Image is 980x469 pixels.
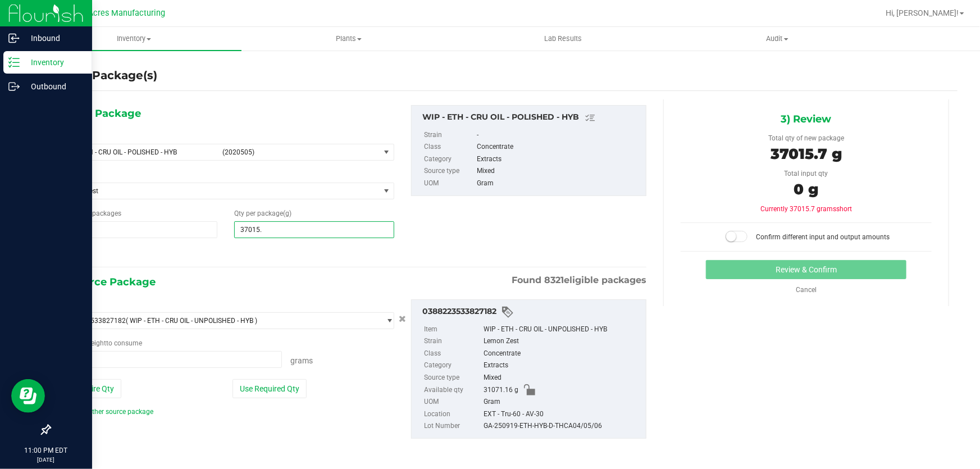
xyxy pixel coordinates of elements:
[484,335,640,348] div: Lemon Zest
[529,34,597,44] span: Lab Results
[456,27,671,51] a: Lab Results
[20,56,87,69] p: Inventory
[222,148,375,156] span: (2020505)
[796,286,817,294] a: Cancel
[477,177,640,190] div: Gram
[760,205,852,213] span: Currently 37015.7 grams
[477,153,640,166] div: Extracts
[484,372,640,384] div: Mixed
[768,134,844,142] span: Total qty of new package
[86,339,106,347] span: weight
[836,205,852,213] span: short
[380,144,394,160] span: select
[8,33,20,44] inline-svg: Inbound
[424,359,481,372] label: Category
[424,408,481,421] label: Location
[424,396,481,408] label: UOM
[27,34,241,44] span: Inventory
[424,177,475,190] label: UOM
[484,348,640,360] div: Concentrate
[886,8,959,17] span: Hi, [PERSON_NAME]!
[424,348,481,360] label: Class
[771,145,842,163] span: 37015.7 g
[477,165,640,177] div: Mixed
[58,274,156,290] span: 2) Source Package
[484,396,640,408] div: Gram
[395,311,409,327] button: Cancel button
[8,57,20,68] inline-svg: Inventory
[20,80,87,93] p: Outbound
[706,260,907,279] button: Review & Confirm
[380,313,394,329] span: select
[794,180,818,198] span: 0 g
[126,317,257,325] span: ( WIP - ETH - CRU OIL - UNPOLISHED - HYB )
[544,275,564,285] span: 8321
[283,210,291,217] span: (g)
[8,81,20,92] inline-svg: Outbound
[5,456,87,464] p: [DATE]
[484,384,518,397] span: 31071.16 g
[424,384,481,397] label: Available qty
[424,153,475,166] label: Category
[380,183,394,199] span: select
[290,356,313,365] span: Grams
[477,141,640,153] div: Concentrate
[11,379,45,413] iframe: Resource center
[670,27,885,51] a: Audit
[424,141,475,153] label: Class
[424,165,475,177] label: Source type
[20,31,87,45] p: Inbound
[424,420,481,432] label: Lot Number
[58,408,153,416] a: Add another source package
[27,27,241,51] a: Inventory
[424,324,481,336] label: Item
[781,111,831,128] span: 3) Review
[756,233,890,241] span: Confirm different input and output amounts
[63,187,363,195] span: Lemon Zest
[424,372,481,384] label: Source type
[512,274,646,287] span: Found eligible packages
[484,324,640,336] div: WIP - ETH - CRU OIL - UNPOLISHED - HYB
[58,352,281,367] input: 0.0000 g
[233,379,307,398] button: Use Required Qty
[424,335,481,348] label: Strain
[484,420,640,432] div: GA-250919-ETH-HYB-D-THCA04/05/06
[784,170,828,177] span: Total input qty
[64,8,165,18] span: Green Acres Manufacturing
[671,34,884,44] span: Audit
[241,27,456,51] a: Plants
[58,222,217,238] input: 1
[424,129,475,142] label: Strain
[422,111,640,125] div: WIP - ETH - CRU OIL - POLISHED - HYB
[484,359,640,372] div: Extracts
[234,210,291,217] span: Qty per package
[58,339,142,347] span: Package to consume
[63,317,126,325] span: 0388223533827182
[63,148,216,156] span: WIP - ETH - CRU OIL - POLISHED - HYB
[49,67,157,84] h4: Create Package(s)
[477,129,640,142] div: -
[5,445,87,456] p: 11:00 PM EDT
[422,306,640,319] div: 0388223533827182
[242,34,455,44] span: Plants
[484,408,640,421] div: EXT - Tru-60 - AV-30
[58,105,141,122] span: 1) New Package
